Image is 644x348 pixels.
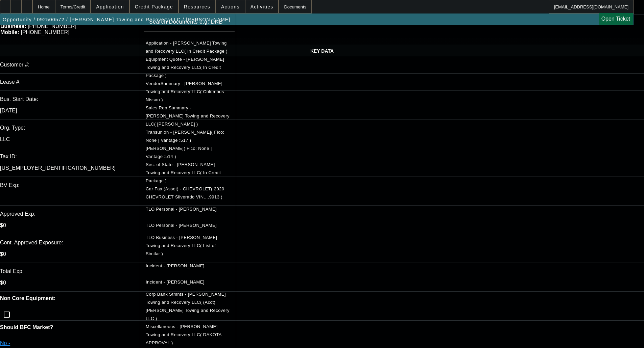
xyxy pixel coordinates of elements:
[140,185,235,201] button: Car Fax (Asset) - CHEVROLET( 2020 CHEVROLET Silverado VIN....9913 )
[140,258,235,274] button: Incident - Jones, Roshanda
[146,57,224,78] span: Equipment Quote - [PERSON_NAME] Towing and Recovery LLC( In Credit Package )
[140,290,235,323] button: Corp Bank Stmnts - Brooks Towing and Recovery LLC( (Acct) Brooks Towing and Recovery LLC )
[140,217,235,234] button: TLO Personal - Jones, Roshanda
[140,128,235,144] button: Transunion - Brooks, Roderick( Fico: None | Vantage :517 )
[140,80,235,104] button: VendorSummary - Brooks Towing and Recovery LLC( Columbus Nissan )
[146,207,217,212] span: TLO Personal - [PERSON_NAME]
[140,39,235,55] button: Application - Brooks Towing and Recovery LLC( In Credit Package )
[140,55,235,80] button: Equipment Quote - Brooks Towing and Recovery LLC( In Credit Package )
[146,235,217,256] span: TLO Business - [PERSON_NAME] Towing and Recovery LLC( List of Similar )
[146,41,228,54] span: Application - [PERSON_NAME] Towing and Recovery LLC( In Credit Package )
[140,234,235,258] button: TLO Business - Brooks Towing and Recovery LLC( List of Similar )
[146,324,221,345] span: Miscellaneous - [PERSON_NAME] Towing and Recovery LLC( DAKOTA APPROVAL )
[146,186,224,199] span: Car Fax (Asset) - CHEVROLET( 2020 CHEVROLET Silverado VIN....9913 )
[146,146,212,159] span: [PERSON_NAME]( Fico: None | Vantage :514 )
[146,279,205,285] span: Incident - [PERSON_NAME]
[146,263,205,268] span: Incident - [PERSON_NAME]
[140,104,235,128] button: Sales Rep Summary - Brooks Towing and Recovery LLC( Workman, Taylor )
[146,105,230,127] span: Sales Rep Summary - [PERSON_NAME] Towing and Recovery LLC( [PERSON_NAME] )
[149,19,223,25] mat-label: Search Documents e.g. DNB
[146,292,230,321] span: Corp Bank Stmnts - [PERSON_NAME] Towing and Recovery LLC( (Acct) [PERSON_NAME] Towing and Recover...
[140,161,235,185] button: Sec. of State - Brooks Towing and Recovery LLC( In Credit Package )
[140,201,235,217] button: TLO Personal - Brooks, Roderick
[146,81,224,102] span: VendorSummary - [PERSON_NAME] Towing and Recovery LLC( Columbus Nissan )
[146,162,221,183] span: Sec. of State - [PERSON_NAME] Towing and Recovery LLC( In Credit Package )
[146,130,224,143] span: Transunion - [PERSON_NAME]( Fico: None | Vantage :517 )
[140,274,235,290] button: Incident - Brooks, Roderick
[146,223,217,228] span: TLO Personal - [PERSON_NAME]
[140,323,235,347] button: Miscellaneous - Brooks Towing and Recovery LLC( DAKOTA APPROVAL )
[140,144,235,161] button: Transunion - Jones, Roshanda( Fico: None | Vantage :514 )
